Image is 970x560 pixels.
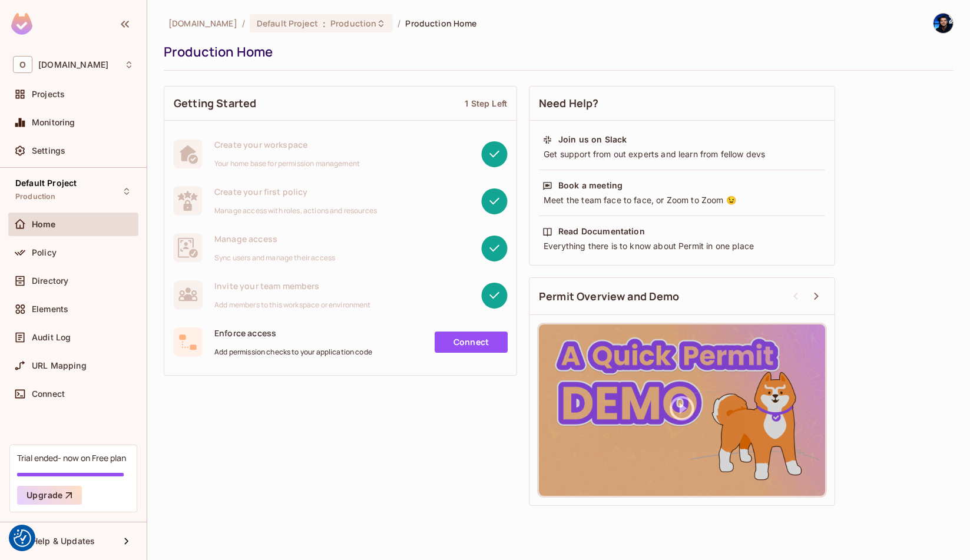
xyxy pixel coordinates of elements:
[32,276,68,286] span: Directory
[32,146,65,155] span: Settings
[933,14,953,33] img: Vaidotas Šedys
[32,304,68,314] span: Elements
[214,186,377,197] span: Create your first policy
[32,536,95,546] span: Help & Updates
[539,289,680,304] span: Permit Overview and Demo
[168,18,237,29] span: the active workspace
[32,220,56,229] span: Home
[214,159,360,168] span: Your home base for permission management
[405,18,476,29] span: Production Home
[542,240,822,252] div: Everything there is to know about Permit in one place
[214,139,360,150] span: Create your workspace
[15,178,77,188] span: Default Project
[539,96,599,111] span: Need Help?
[32,389,65,399] span: Connect
[558,180,623,191] div: Book a meeting
[257,18,318,29] span: Default Project
[322,19,326,28] span: :
[214,233,335,244] span: Manage access
[542,148,822,160] div: Get support from out experts and learn from fellow devs
[242,18,245,29] li: /
[14,529,31,547] img: Revisit consent button
[330,18,376,29] span: Production
[214,327,372,339] span: Enforce access
[17,452,126,463] div: Trial ended- now on Free plan
[542,194,822,206] div: Meet the team face to face, or Zoom to Zoom 😉
[13,56,32,73] span: O
[214,253,335,263] span: Sync users and manage their access
[11,13,32,35] img: SReyMgAAAABJRU5ErkJggg==
[14,529,31,547] button: Consent Preferences
[435,332,508,353] a: Connect
[174,96,256,111] span: Getting Started
[32,361,87,370] span: URL Mapping
[398,18,400,29] li: /
[32,118,75,127] span: Monitoring
[32,333,71,342] span: Audit Log
[214,206,377,216] span: Manage access with roles, actions and resources
[38,60,108,69] span: Workspace: oxylabs.io
[32,90,65,99] span: Projects
[465,98,507,109] div: 1 Step Left
[214,300,371,310] span: Add members to this workspace or environment
[214,280,371,291] span: Invite your team members
[17,486,82,505] button: Upgrade
[15,192,56,201] span: Production
[214,347,372,357] span: Add permission checks to your application code
[558,226,645,237] div: Read Documentation
[32,248,57,257] span: Policy
[164,43,948,61] div: Production Home
[558,134,627,145] div: Join us on Slack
